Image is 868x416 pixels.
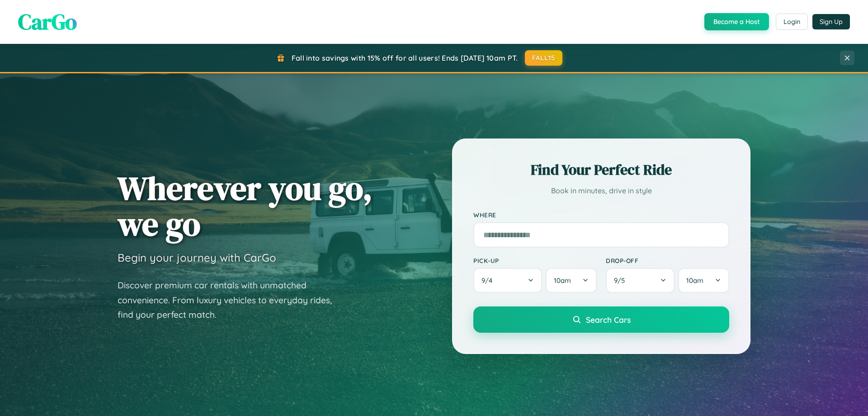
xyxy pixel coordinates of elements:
[606,268,675,293] button: 9/5
[118,251,276,264] h3: Begin your journey with CarGo
[292,53,518,62] span: Fall into savings with 15% off for all users! Ends [DATE] 10am PT.
[473,306,729,333] button: Search Cars
[473,184,729,197] p: Book in minutes, drive in style
[546,268,597,293] button: 10am
[614,276,629,285] span: 9 / 5
[18,7,77,37] span: CarGo
[473,268,542,293] button: 9/4
[776,14,808,30] button: Login
[525,50,563,66] button: FALL15
[118,170,373,242] h1: Wherever you go, we go
[678,268,729,293] button: 10am
[473,160,729,180] h2: Find Your Perfect Ride
[473,257,597,264] label: Pick-up
[118,278,344,322] p: Discover premium car rentals with unmatched convenience. From luxury vehicles to everyday rides, ...
[554,276,571,285] span: 10am
[586,315,631,325] span: Search Cars
[704,13,769,30] button: Become a Host
[473,211,729,219] label: Where
[606,257,729,264] label: Drop-off
[812,14,850,29] button: Sign Up
[686,276,703,285] span: 10am
[481,276,497,285] span: 9 / 4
